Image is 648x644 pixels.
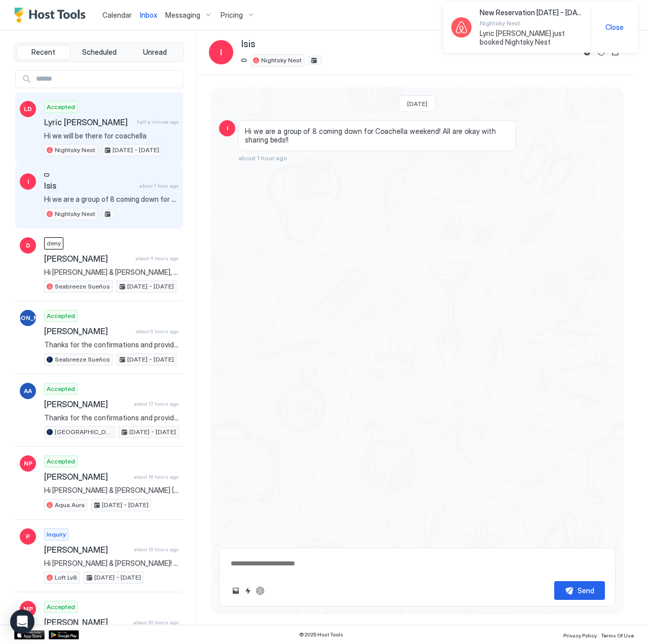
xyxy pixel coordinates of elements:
span: P [26,532,30,541]
input: Input Field [32,70,183,88]
span: Messaging [165,11,200,20]
span: I [220,46,222,58]
span: about 1 hour ago [139,183,178,189]
span: Scheduled [82,48,117,57]
span: © 2025 Host Tools [299,631,343,638]
span: Aqua Aura [55,500,85,510]
span: [PERSON_NAME] [44,472,130,482]
span: New Reservation [DATE] - [DATE] [480,8,583,17]
a: Calendar [102,10,132,20]
span: Hi we will be there for coachella [44,131,178,140]
span: [DATE] - [DATE] [129,427,176,437]
span: Pricing [221,11,243,20]
span: Lyric [PERSON_NAME] just booked Nightsky Nest [480,29,583,47]
span: Unread [143,48,167,57]
span: Nightsky Nest [55,146,95,155]
span: D [26,241,30,250]
button: Scheduled [73,45,126,59]
span: about 19 hours ago [134,546,178,553]
span: Nightsky Nest [480,19,583,27]
div: Airbnb [451,17,472,38]
a: Google Play Store [49,630,79,639]
span: Thanks for the confirmations and providing a copy of your ID via text, [PERSON_NAME]. In the unli... [44,413,178,422]
span: [DATE] - [DATE] [102,500,149,510]
button: Quick reply [242,585,254,597]
span: Close [605,23,624,32]
span: AA [24,386,32,396]
span: Privacy Policy [563,632,597,638]
span: Accepted [47,602,75,612]
span: deny [47,239,61,248]
span: [DATE] - [DATE] [113,146,159,155]
span: about 6 hours ago [136,328,178,335]
span: [DATE] - [DATE] [94,573,141,582]
span: Accepted [47,457,75,466]
span: [GEOGRAPHIC_DATA] [55,427,112,437]
span: half a minute ago [137,119,178,125]
span: Inbox [140,11,157,19]
span: [PERSON_NAME] [44,254,131,264]
button: Send [554,581,605,600]
span: Inquiry [47,530,66,539]
a: Terms Of Use [601,629,634,640]
span: [PERSON_NAME] [44,326,132,336]
a: Inbox [140,10,157,20]
span: I [27,177,29,186]
span: Hi we are a group of 8 coming down for Coachella weekend! All are okay with sharing beds!! [44,195,178,204]
button: Upload image [230,585,242,597]
span: [DATE] - [DATE] [127,355,174,364]
span: about 1 hour ago [238,154,287,162]
span: MP [23,604,33,614]
span: Isis [44,181,135,191]
div: Send [578,585,594,596]
span: Hi [PERSON_NAME] & [PERSON_NAME], me and my friends are planning on spending some nice days at th... [44,268,178,277]
button: Unread [128,45,182,59]
span: Accepted [47,384,75,393]
span: I [227,124,228,133]
span: about 20 hours ago [133,619,178,626]
span: Lyric [PERSON_NAME] [44,117,133,127]
button: ChatGPT Auto Reply [254,585,266,597]
span: Hi [PERSON_NAME] & [PERSON_NAME]! Me and my wife have to be in [GEOGRAPHIC_DATA] between [DATE] t... [44,559,178,568]
span: Seabreeze Sueños [55,355,110,364]
a: Host Tools Logo [14,8,90,23]
span: [PERSON_NAME] [44,617,129,627]
span: Hi we are a group of 8 coming down for Coachella weekend! All are okay with sharing beds!! [245,127,509,145]
span: [DATE] - [DATE] [127,282,174,291]
span: Loft Lv8 [55,573,77,582]
span: Accepted [47,311,75,320]
span: [DATE] [407,100,427,108]
span: Accepted [47,102,75,112]
span: Recent [31,48,55,57]
span: [PERSON_NAME] [44,399,130,409]
span: Terms Of Use [601,632,634,638]
span: about 18 hours ago [134,474,178,480]
a: Privacy Policy [563,629,597,640]
span: Nightsky Nest [55,209,95,219]
span: LD [24,104,32,114]
span: Thanks for the confirmations and providing a copy of your ID via text, [PERSON_NAME]. You will re... [44,340,178,349]
span: [PERSON_NAME] [3,313,53,323]
div: Open Intercom Messenger [10,610,34,634]
span: about 17 hours ago [134,401,178,407]
span: Calendar [102,11,132,19]
span: NP [24,459,32,468]
button: Recent [17,45,70,59]
a: App Store [14,630,45,639]
span: Nightsky Nest [261,56,302,65]
span: [PERSON_NAME] [44,545,130,555]
span: Isis [241,39,256,50]
span: Hi [PERSON_NAME] & [PERSON_NAME] (BSME Homes), I will be in town this week for work. Im an archae... [44,486,178,495]
span: Seabreeze Sueños [55,282,110,291]
span: about 4 hours ago [135,255,178,262]
div: tab-group [14,43,184,62]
